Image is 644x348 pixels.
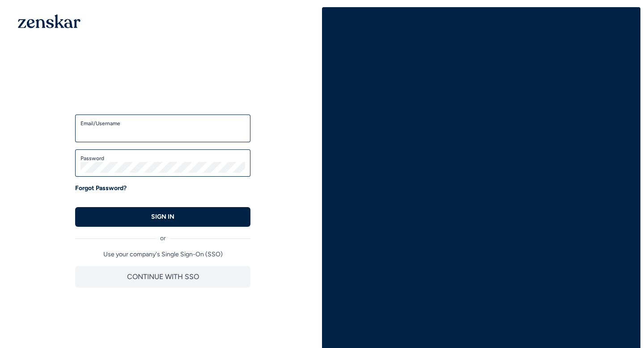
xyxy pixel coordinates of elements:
[75,266,250,288] button: CONTINUE WITH SSO
[75,207,250,227] button: SIGN IN
[75,227,250,243] div: or
[18,14,80,28] img: 1OGAJ2xQqyY4LXKgY66KYq0eOWRCkrZdAb3gUhuVAqdWPZE9SRJmCz+oDMSn4zDLXe31Ii730ItAGKgCKgCCgCikA4Av8PJUP...
[80,120,245,127] label: Email/Username
[151,212,174,221] p: SIGN IN
[80,155,245,162] label: Password
[75,250,250,259] p: Use your company's Single Sign-On (SSO)
[75,184,127,193] a: Forgot Password?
